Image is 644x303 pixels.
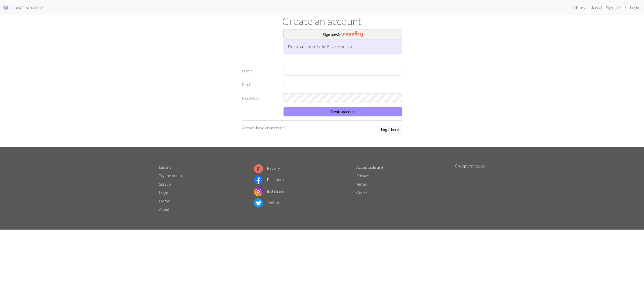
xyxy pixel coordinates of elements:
[254,177,285,182] a: Facebook
[239,66,280,76] label: Name
[284,39,402,54] div: Please authorize in the Ravelry popup
[378,125,402,134] button: Login here
[159,190,168,195] a: Login
[239,80,280,89] label: Email
[356,182,367,186] a: Terms
[239,93,280,103] label: Password
[242,125,285,131] p: Already have an account?
[604,3,628,13] a: Sign up free
[254,166,280,170] a: Ravelry
[159,173,182,178] a: Try the demo
[254,187,263,196] img: Instagram logo
[254,198,263,207] img: Twitter logo
[159,165,171,169] a: Library
[254,200,279,205] a: Twitter
[159,207,170,212] a: About
[356,165,383,169] a: Acceptable use
[254,176,263,185] img: Facebook logo
[356,190,370,195] a: Cookies
[284,107,402,116] button: Create account
[587,3,604,13] a: Manual
[455,163,485,214] p: © Copyright 2025
[284,29,402,39] button: Sign upwith
[356,173,369,178] a: Privacy
[254,164,263,173] img: Ravelry logo
[159,182,171,186] a: Sign up
[628,3,641,13] a: Login
[254,189,284,193] a: Instagram
[159,198,170,203] a: Home
[156,15,488,27] h1: Create an account
[571,3,587,13] a: Library
[3,5,43,11] img: Logo
[343,31,363,37] img: Ravelry
[378,125,402,135] a: Login here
